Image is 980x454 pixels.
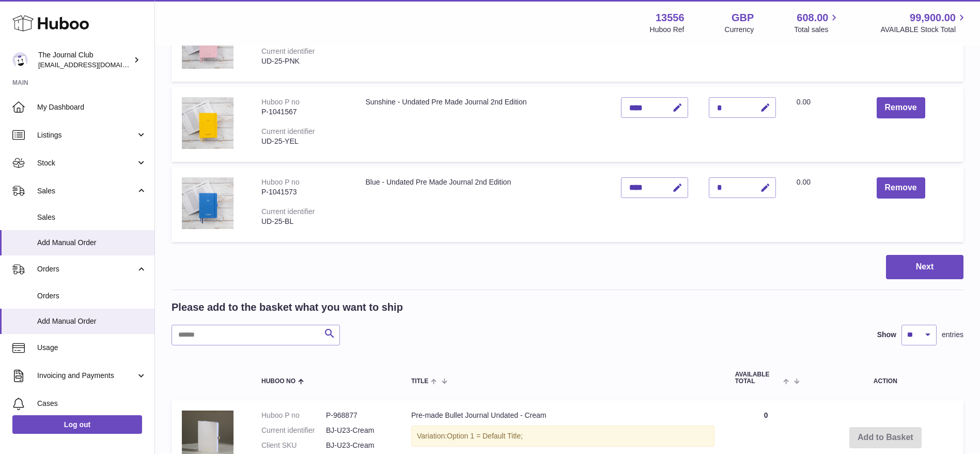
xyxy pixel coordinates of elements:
[261,98,300,106] div: Huboo P no
[38,50,131,70] div: The Journal Club
[37,343,147,353] span: Usage
[411,378,428,385] span: Title
[261,137,345,146] div: UD-25-YEL
[650,25,685,35] div: Huboo Ref
[447,432,523,440] span: Option 1 = Default Title;
[37,102,147,112] span: My Dashboard
[725,25,754,35] div: Currency
[797,11,828,25] span: 608.00
[261,217,345,226] div: UD-25-BL
[732,11,754,25] strong: GBP
[355,87,610,162] td: Sunshine - Undated Pre Made Journal 2nd Edition
[261,178,300,186] div: Huboo P no
[355,167,610,242] td: Blue - Undated Pre Made Journal 2nd Edition
[37,158,136,168] span: Stock
[910,11,956,25] span: 99,900.00
[37,371,136,381] span: Invoicing and Payments
[261,107,345,117] div: P-1041567
[38,60,152,69] span: [EMAIL_ADDRESS][DOMAIN_NAME]
[12,52,28,68] img: internalAdmin-13556@internal.huboo.com
[37,130,136,140] span: Listings
[735,371,781,385] span: AVAILABLE Total
[880,25,968,35] span: AVAILABLE Stock Total
[172,300,403,314] h2: Please add to the basket what you want to ship
[326,441,391,450] dd: BJ-U23-Cream
[411,426,714,447] div: Variation:
[880,11,968,35] a: 99,900.00 AVAILABLE Stock Total
[326,426,391,435] dd: BJ-U23-Cream
[261,56,345,66] div: UD-25-PNK
[182,97,234,149] img: Sunshine - Undated Pre Made Journal 2nd Edition
[261,207,315,216] div: Current identifier
[807,361,963,395] th: Action
[182,177,234,229] img: Blue - Undated Pre Made Journal 2nd Edition
[877,330,896,340] label: Show
[12,415,142,434] a: Log out
[877,97,925,118] button: Remove
[656,11,685,25] strong: 13556
[942,330,963,340] span: entries
[261,378,295,385] span: Huboo no
[797,98,811,106] span: 0.00
[261,187,345,197] div: P-1041573
[37,186,136,196] span: Sales
[37,316,147,326] span: Add Manual Order
[37,238,147,248] span: Add Manual Order
[37,399,147,408] span: Cases
[261,426,326,435] dt: Current identifier
[261,411,326,420] dt: Huboo P no
[37,213,147,222] span: Sales
[326,411,391,420] dd: P-968877
[261,441,326,450] dt: Client SKU
[797,178,811,186] span: 0.00
[886,255,963,279] button: Next
[794,25,840,35] span: Total sales
[37,264,136,274] span: Orders
[261,127,315,135] div: Current identifier
[877,177,925,199] button: Remove
[794,11,840,35] a: 608.00 Total sales
[37,291,147,301] span: Orders
[261,47,315,55] div: Current identifier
